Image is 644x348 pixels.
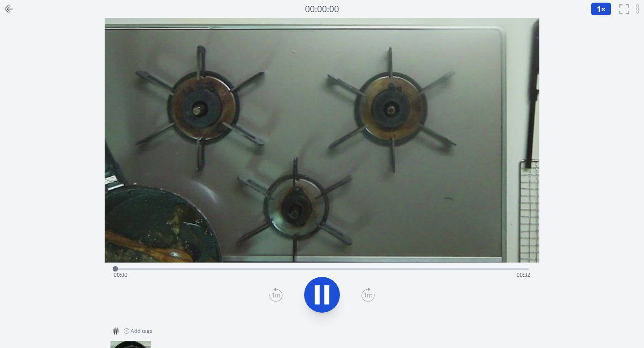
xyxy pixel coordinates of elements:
span: 00:32 [517,271,530,279]
button: 1× [591,2,611,16]
a: 00:00:00 [305,3,339,16]
span: Add tags [131,327,153,335]
button: Add tags [120,324,156,338]
span: 1 [597,4,601,14]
